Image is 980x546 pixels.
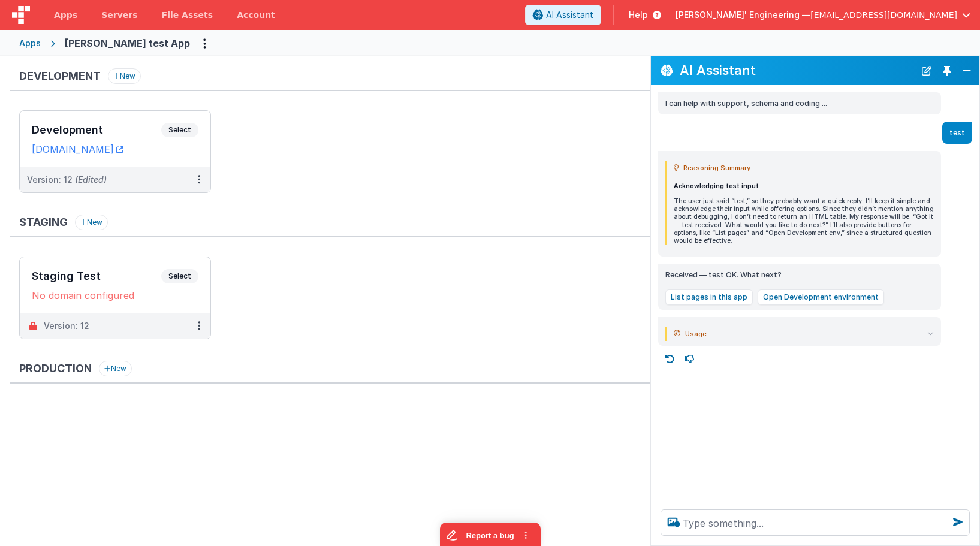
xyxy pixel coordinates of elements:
p: test [949,126,965,139]
span: Servers [101,9,137,21]
div: [PERSON_NAME] test App [65,36,190,50]
button: New [108,68,141,84]
h3: Development [19,70,101,82]
h3: Development [32,124,161,136]
h3: Production [19,363,92,375]
button: Open Development environment [758,289,884,305]
span: [EMAIL_ADDRESS][DOMAIN_NAME] [810,9,957,21]
span: AI Assistant [546,9,593,21]
button: List pages in this app [665,289,753,305]
button: Close [959,62,975,79]
strong: Acknowledging test input [674,182,759,190]
span: Apps [54,9,77,21]
div: Version: 12 [27,174,107,186]
div: Apps [19,37,41,49]
a: [DOMAIN_NAME] [32,143,123,155]
p: The user just said “test,” so they probably want a quick reply. I’ll keep it simple and acknowled... [674,197,934,245]
span: [PERSON_NAME]' Engineering — [676,9,810,21]
p: Received — test OK. What next? [665,269,934,281]
span: (Edited) [75,174,107,185]
span: Reasoning Summary [683,161,750,175]
button: New [99,361,132,376]
span: Select [161,123,198,137]
button: Options [195,34,214,53]
h3: Staging Test [32,270,161,282]
summary: Usage [674,327,934,341]
h2: AI Assistant [680,63,915,77]
button: [PERSON_NAME]' Engineering — [EMAIL_ADDRESS][DOMAIN_NAME] [676,9,970,21]
span: Usage [685,327,707,341]
span: Select [161,269,198,283]
button: Toggle Pin [939,62,955,79]
button: New Chat [918,62,935,79]
div: No domain configured [32,289,198,301]
div: Version: 12 [44,320,89,332]
button: New [75,215,108,230]
p: I can help with support, schema and coding ... [665,97,934,110]
span: Help [629,9,648,21]
span: File Assets [162,9,213,21]
h3: Staging [19,216,68,228]
button: AI Assistant [525,5,601,25]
